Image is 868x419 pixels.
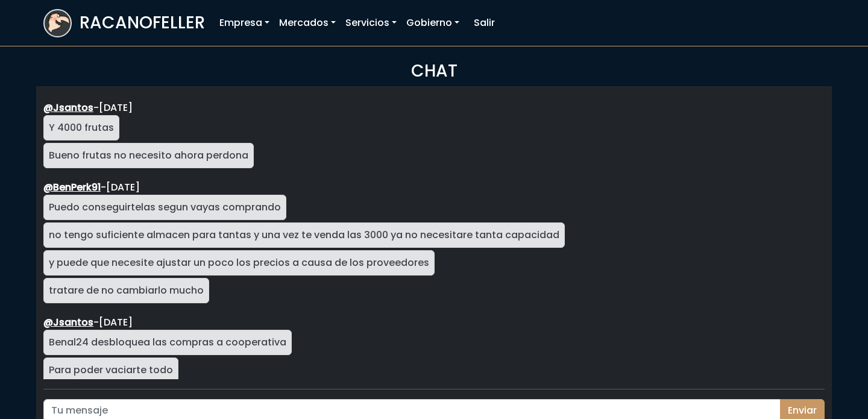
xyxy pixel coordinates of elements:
[341,11,401,35] a: Servicios
[99,315,133,329] span: sábado, mayo 10, 2025 9:17 PM
[45,10,71,33] img: logoracarojo.png
[43,250,435,276] div: y puede que necesite ajustar un poco los precios a causa de los proveedores
[43,315,93,329] a: @Jsantos
[106,180,140,194] span: sábado, mayo 10, 2025 8:13 PM
[43,358,178,383] div: Para poder vaciarte todo
[43,6,205,40] a: RACANOFELLER
[274,11,341,35] a: Mercados
[43,115,119,140] div: Y 4000 frutas
[99,101,133,115] span: sábado, mayo 10, 2025 7:33 PM
[215,11,274,35] a: Empresa
[43,180,101,194] a: @BenPerk91
[80,13,205,33] h3: RACANOFELLER
[43,330,292,355] div: Benal24 desbloquea las compras a cooperativa
[43,278,209,303] div: tratare de no cambiarlo mucho
[43,315,820,330] div: -
[43,195,286,220] div: Puedo conseguirtelas segun vayas comprando
[43,101,820,115] div: -
[43,101,93,115] a: @Jsantos
[43,180,820,195] div: -
[43,143,254,168] div: Bueno frutas no necesito ahora perdona
[43,61,825,81] h3: CHAT
[43,222,565,248] div: no tengo suficiente almacen para tantas y una vez te venda las 3000 ya no necesitare tanta capacidad
[469,11,500,35] a: Salir
[401,11,464,35] a: Gobierno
